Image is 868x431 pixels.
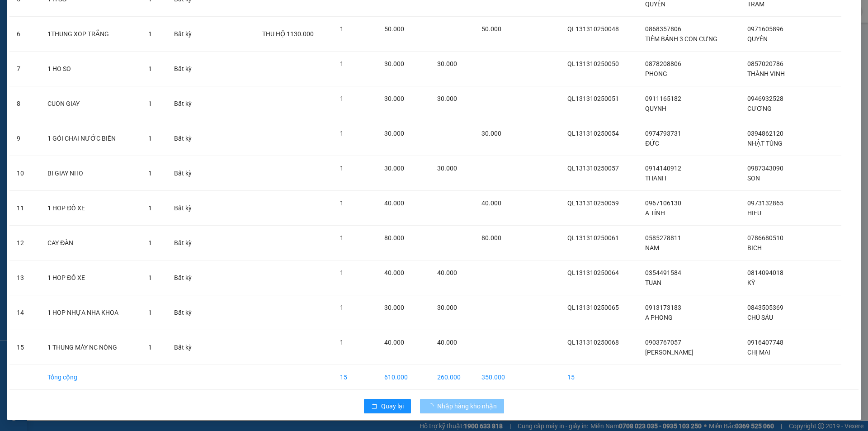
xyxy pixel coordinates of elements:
span: 0394862120 [747,130,783,137]
td: 260.000 [430,365,475,390]
span: 30.000 [437,165,457,172]
td: 14 [9,295,40,330]
span: CƯƠNG [747,105,772,112]
span: 0911165182 [645,95,681,102]
span: 1 [340,95,344,102]
td: 15 [560,365,638,390]
span: TRAM [747,0,764,8]
span: 1 [340,199,344,207]
span: 30.000 [437,60,457,67]
span: A TÍNH [645,209,665,217]
td: CAY ĐÀN [40,226,141,260]
span: 80.000 [384,234,404,242]
span: 40.000 [384,339,404,346]
span: 40.000 [437,339,457,346]
span: 0903767057 [645,339,681,346]
span: 30.000 [481,130,501,137]
td: 9 [9,121,40,156]
span: 0916407748 [747,339,783,346]
span: QUYÊN [747,35,768,43]
td: 1 HO SO [40,52,141,86]
td: 1 HOP NHỰA NHA KHOA [40,295,141,330]
span: 0814094018 [747,269,783,276]
span: NAM [645,244,659,251]
span: 1 [148,344,152,351]
span: 40.000 [384,269,404,276]
td: Bất kỳ [167,52,205,86]
span: QL131310250048 [567,25,619,33]
td: 1 HOP ĐỒ XE [40,260,141,295]
span: 1 [340,339,344,346]
span: QL131310250054 [567,130,619,137]
span: 1 [148,30,152,38]
span: BICH [747,244,762,251]
span: PHONG [645,70,667,77]
span: 0913173183 [645,304,681,311]
span: ĐỨC [645,140,659,147]
span: QL131310250059 [567,199,619,207]
td: CUON GIAY [40,86,141,121]
span: 0914140912 [645,165,681,172]
span: 1 [148,309,152,316]
td: Bất kỳ [167,156,205,191]
span: THANH [645,175,666,182]
span: 0868357806 [645,25,681,33]
span: 30.000 [384,95,404,102]
span: QL131310250064 [567,269,619,276]
span: 1 [148,274,152,281]
span: QL131310250050 [567,60,619,67]
span: 50.000 [481,25,501,33]
span: rollback [371,403,377,410]
td: 8 [9,86,40,121]
span: 1 [148,135,152,142]
td: 15 [333,365,377,390]
span: QUYÊN [645,0,665,8]
button: rollbackQuay lại [364,399,411,413]
span: 0878208806 [645,60,681,67]
td: Bất kỳ [167,17,205,52]
span: QL131310250057 [567,165,619,172]
span: 0354491584 [645,269,681,276]
span: 0967106130 [645,199,681,207]
span: 30.000 [437,95,457,102]
td: BI GIAY NHO [40,156,141,191]
span: QL131310250051 [567,95,619,102]
td: 1THUNG XOP TRẮNG [40,17,141,52]
span: 1 [340,165,344,172]
td: Bất kỳ [167,295,205,330]
td: 6 [9,17,40,52]
td: Bất kỳ [167,260,205,295]
span: Quay lại [381,401,404,411]
span: 1 [148,170,152,177]
span: 0973132865 [747,199,783,207]
span: 1 [340,130,344,137]
span: KỲ [747,279,755,286]
td: 12 [9,226,40,260]
span: Nhập hàng kho nhận [437,401,497,411]
span: 1 [340,234,344,242]
span: HIEU [747,209,761,217]
td: 7 [9,52,40,86]
span: QUYNH [645,105,666,112]
span: 1 [340,304,344,311]
span: 40.000 [481,199,501,207]
button: Nhập hàng kho nhận [420,399,504,413]
td: Tổng cộng [40,365,141,390]
span: TIÊM BÁNH 3 CON CƯNG [645,35,717,43]
span: THÀNH VINH [747,70,785,77]
span: 80.000 [481,234,501,242]
span: 0786680510 [747,234,783,242]
span: 40.000 [437,269,457,276]
span: 0585278811 [645,234,681,242]
span: 1 [148,100,152,107]
span: THU HỘ 1130.000 [262,30,314,38]
td: Bất kỳ [167,86,205,121]
span: 0987343090 [747,165,783,172]
td: Bất kỳ [167,121,205,156]
span: 1 [340,60,344,67]
span: 30.000 [384,60,404,67]
span: 0843505369 [747,304,783,311]
span: CHÚ SÁU [747,314,773,321]
span: 1 [340,269,344,276]
span: loading [427,403,437,409]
